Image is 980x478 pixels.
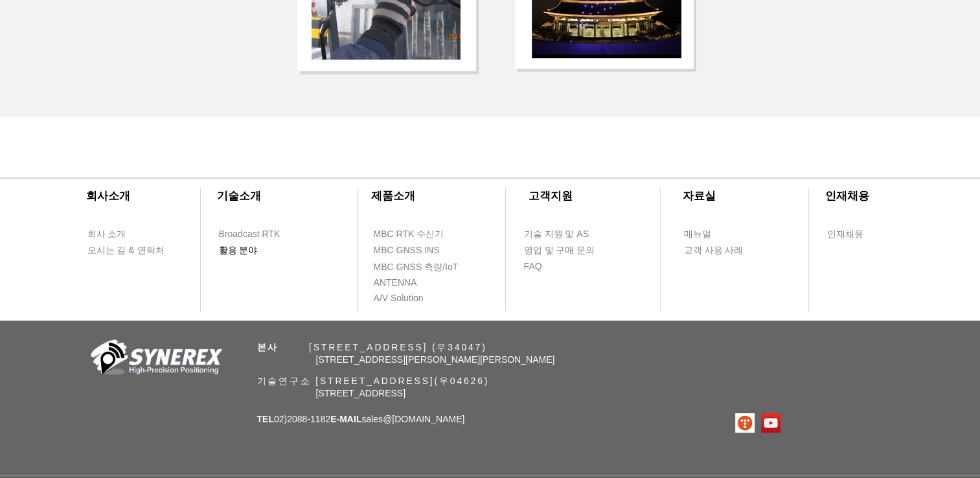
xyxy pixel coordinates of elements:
[87,228,126,241] span: 회사 소개
[735,413,755,433] img: 티스토리로고
[523,226,621,242] a: 기술 지원 및 AS
[371,190,415,202] span: ​제품소개
[87,244,165,257] span: 오시는 길 & 연락처
[87,242,174,258] a: 오시는 길 & 연락처
[529,190,573,202] span: ​고객지원
[316,354,555,365] span: [STREET_ADDRESS][PERSON_NAME][PERSON_NAME]
[374,292,424,305] span: A/V Solution
[761,413,781,433] img: 유튜브 사회 아이콘
[257,342,487,352] span: ​ [STREET_ADDRESS] (우34047)
[218,242,293,258] a: 활용 분야
[217,190,261,202] span: ​기술소개
[683,226,758,242] a: 매뉴얼
[831,422,980,478] iframe: Wix Chat
[735,413,781,433] ul: SNS 모음
[374,277,417,290] span: ANTENNA
[524,228,589,241] span: 기술 지원 및 AS
[84,338,226,380] img: 회사_로고-removebg-preview.png
[524,260,542,273] span: FAQ
[683,242,758,258] a: 고객 사용 사례
[684,244,744,257] span: 고객 사용 사례
[374,244,440,257] span: MBC GNSS INS
[373,259,486,275] a: MBC GNSS 측량/IoT
[218,226,293,242] a: Broadcast RTK
[374,261,459,274] span: MBC GNSS 측량/IoT
[825,190,869,202] span: ​인재채용
[827,228,863,241] span: 인재채용
[257,376,490,386] span: 기술연구소 [STREET_ADDRESS](우04626)
[374,228,444,241] span: MBC RTK 수신기
[257,414,274,424] span: TEL
[683,190,716,202] span: ​자료실
[383,414,464,424] a: @[DOMAIN_NAME]
[373,290,448,306] a: A/V Solution
[826,226,888,242] a: 인재채용
[523,242,598,258] a: 영업 및 구매 문의
[219,244,258,257] span: 활용 분야
[257,414,465,424] span: 02)2088-1182 sales
[86,190,130,202] span: ​회사소개
[373,275,448,291] a: ANTENNA
[523,258,598,275] a: FAQ
[219,228,280,241] span: Broadcast RTK
[257,342,279,352] span: 본사
[87,226,161,242] a: 회사 소개
[373,242,454,258] a: MBC GNSS INS
[524,244,595,257] span: 영업 및 구매 문의
[684,228,711,241] span: 매뉴얼
[316,388,405,398] span: [STREET_ADDRESS]
[373,226,470,242] a: MBC RTK 수신기
[330,414,361,424] span: E-MAIL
